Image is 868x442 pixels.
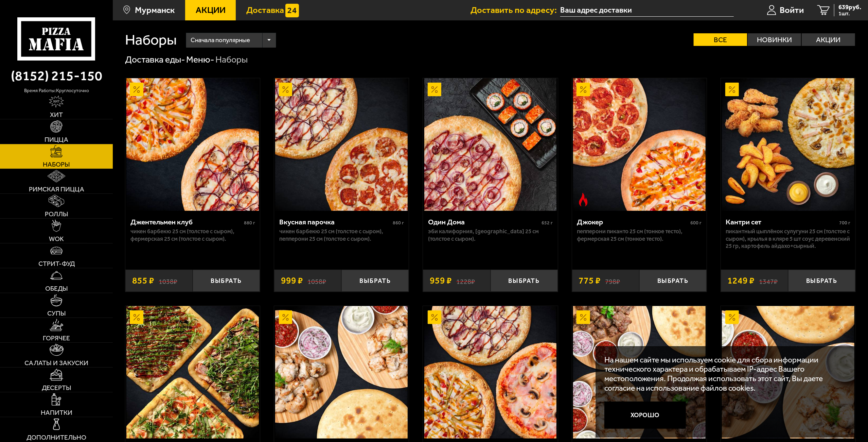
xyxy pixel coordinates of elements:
span: 860 г [393,220,404,226]
a: АкционныйОстрое блюдоДжокер [572,78,707,211]
a: Доставка еды- [125,54,185,65]
img: Акционный [428,83,441,96]
img: Акционный [279,83,293,96]
img: Шашлычетти [573,306,706,439]
button: Выбрать [788,270,855,292]
img: Джентельмен клуб [126,78,259,211]
span: 775 ₽ [579,276,601,285]
img: Акционный [725,83,739,96]
img: Острое блюдо [577,193,590,206]
a: АкционныйВкусная парочка [274,78,409,211]
s: 1347 ₽ [759,276,778,285]
img: Джокер [573,78,706,211]
span: Хит [50,112,63,118]
span: Доставка [246,6,284,15]
span: Сначала популярные [191,32,250,49]
div: Наборы [215,54,248,66]
s: 1058 ₽ [307,276,326,285]
span: 1249 ₽ [727,276,755,285]
img: Дон Цыпа [275,306,408,439]
img: Акционный [577,310,590,324]
span: Доставить по адресу: [471,6,560,15]
a: АкционныйКозырь [721,306,855,439]
span: Супы [47,310,66,317]
img: Мама Миа [126,306,259,439]
p: Пепперони Пиканто 25 см (тонкое тесто), Фермерская 25 см (тонкое тесто). [577,228,702,242]
img: Козырь [722,306,854,439]
div: Джокер [577,218,689,226]
a: АкционныйОдин Дома [423,78,557,211]
div: Один Дома [428,218,540,226]
span: Дополнительно [26,434,86,441]
a: АкционныйВилладжио [423,306,557,439]
div: Вкусная парочка [279,218,391,226]
span: Салаты и закуски [24,360,88,367]
label: Новинки [748,33,801,46]
s: 798 ₽ [605,276,620,285]
span: Войти [780,6,804,15]
button: Хорошо [604,402,686,429]
div: Кантри сет [726,218,837,226]
span: Обеды [45,285,68,292]
a: Меню- [186,54,214,65]
img: Акционный [130,310,143,324]
span: 639 руб. [838,4,861,11]
a: АкционныйДон Цыпа [274,306,409,439]
span: 652 г [542,220,553,226]
label: Акции [802,33,855,46]
img: Акционный [130,83,143,96]
a: АкционныйШашлычетти [572,306,707,439]
img: Акционный [725,310,739,324]
button: Выбрать [193,270,260,292]
input: Ваш адрес доставки [560,4,734,17]
span: 880 г [244,220,255,226]
span: 1 шт. [838,11,861,16]
p: Эби Калифорния, [GEOGRAPHIC_DATA] 25 см (толстое с сыром). [428,228,553,242]
img: Вкусная парочка [275,78,408,211]
img: Вилладжио [424,306,557,439]
span: 600 г [690,220,702,226]
p: На нашем сайте мы используем cookie для сбора информации технического характера и обрабатываем IP... [604,355,843,393]
span: Римская пицца [29,186,84,193]
img: Акционный [577,83,590,96]
span: Горячее [43,335,70,342]
span: 700 г [839,220,850,226]
label: Все [694,33,747,46]
span: Десерты [42,385,71,391]
span: Напитки [41,409,72,416]
span: Стрит-фуд [38,260,75,267]
img: Акционный [279,310,293,324]
p: Пикантный цыплёнок сулугуни 25 см (толстое с сыром), крылья в кляре 5 шт соус деревенский 25 гр, ... [726,228,850,250]
span: Роллы [45,211,68,218]
s: 1038 ₽ [159,276,177,285]
img: 15daf4d41897b9f0e9f617042186c801.svg [285,4,299,17]
span: Наборы [43,161,70,168]
p: Чикен Барбекю 25 см (толстое с сыром), Пепперони 25 см (толстое с сыром). [279,228,404,242]
h1: Наборы [125,33,177,47]
span: 959 ₽ [430,276,452,285]
span: Пицца [45,136,68,143]
span: Мурманск [135,6,175,15]
span: 855 ₽ [132,276,154,285]
img: Кантри сет [722,78,854,211]
a: АкционныйКантри сет [721,78,855,211]
p: Чикен Барбекю 25 см (толстое с сыром), Фермерская 25 см (толстое с сыром). [130,228,255,242]
a: АкционныйМама Миа [125,306,260,439]
s: 1228 ₽ [456,276,475,285]
a: АкционныйДжентельмен клуб [125,78,260,211]
img: Акционный [428,310,441,324]
button: Выбрать [639,270,707,292]
span: WOK [49,236,64,242]
img: Один Дома [424,78,557,211]
button: Выбрать [491,270,558,292]
span: 999 ₽ [281,276,303,285]
div: Джентельмен клуб [130,218,242,226]
button: Выбрать [341,270,409,292]
span: Акции [196,6,226,15]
